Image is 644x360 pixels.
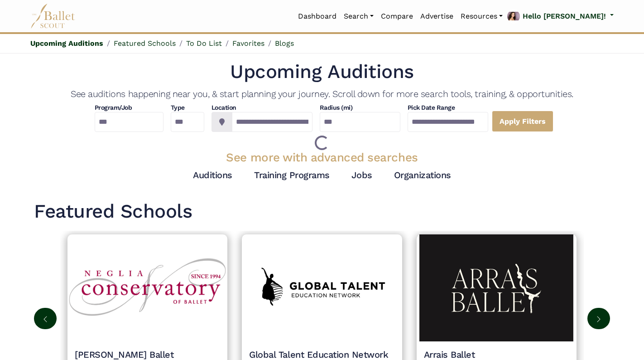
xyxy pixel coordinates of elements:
h1: Featured Schools [34,199,610,224]
a: profile picture Hello [PERSON_NAME]! [506,9,614,24]
a: Upcoming Auditions [30,39,103,48]
h4: See auditions happening near you, & start planning your journey. Scroll down for more search tool... [34,88,610,100]
a: Compare [377,7,417,26]
p: Hello [PERSON_NAME]! [523,10,606,22]
a: To Do List [186,39,222,48]
a: Auditions [193,170,232,180]
h4: Pick Date Range [408,103,488,112]
a: Featured Schools [114,39,176,48]
a: Training Programs [254,170,330,180]
a: Jobs [351,170,372,180]
h4: Type [171,103,204,112]
h4: Program/Job [95,103,163,112]
h4: Radius (mi) [320,103,353,112]
a: Search [340,7,377,26]
a: Blogs [275,39,294,48]
a: Apply Filters [492,111,553,132]
a: Organizations [394,170,451,180]
h1: Upcoming Auditions [34,59,610,84]
a: Resources [457,7,506,26]
img: profile picture [507,12,520,20]
h4: Location [211,103,312,112]
h3: See more with advanced searches [34,150,610,165]
a: Dashboard [294,7,340,26]
a: Favorites [232,39,264,48]
input: Location [232,112,312,132]
a: Advertise [417,7,457,26]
